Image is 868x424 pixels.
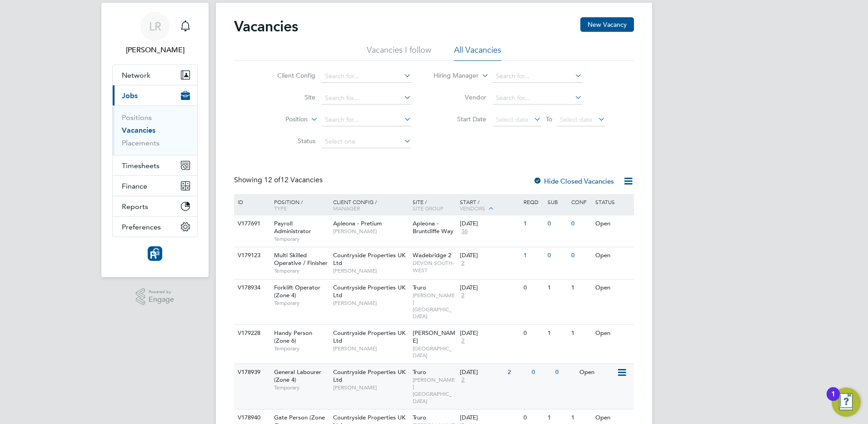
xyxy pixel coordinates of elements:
[460,252,519,259] div: [DATE]
[460,369,503,376] div: [DATE]
[333,384,408,391] span: [PERSON_NAME]
[149,20,161,32] span: LR
[333,284,405,299] span: Countryside Properties UK Ltd
[545,194,569,210] div: Sub
[521,247,545,264] div: 1
[263,137,315,145] label: Status
[545,247,569,264] div: 0
[593,279,633,296] div: Open
[560,115,593,124] span: Select date
[460,259,466,267] span: 2
[112,45,198,55] span: Leanne Rayner
[322,114,411,126] input: Search for...
[410,194,458,216] div: Site /
[569,325,593,342] div: 1
[460,414,519,422] div: [DATE]
[101,3,209,277] nav: Main navigation
[831,394,835,406] div: 1
[413,414,426,421] span: Truro
[255,115,308,124] label: Position
[333,219,382,227] span: Apleona - Pretium
[113,217,197,237] button: Preferences
[122,71,150,80] span: Network
[426,71,479,80] label: Hiring Manager
[413,259,456,274] span: DEVON SOUTH-WEST
[235,279,267,296] div: V178934
[333,368,405,384] span: Countryside Properties UK Ltd
[333,345,408,352] span: [PERSON_NAME]
[113,85,197,105] button: Jobs
[521,215,545,232] div: 1
[274,284,320,299] span: Forklift Operator (Zone 4)
[113,105,197,155] div: Jobs
[235,215,267,232] div: V177691
[460,205,485,212] span: Vendors
[593,325,633,342] div: Open
[460,220,519,228] div: [DATE]
[553,364,577,381] div: 0
[569,247,593,264] div: 0
[580,17,634,32] button: New Vacancy
[322,92,411,105] input: Search for...
[274,329,312,344] span: Handy Person (Zone 6)
[413,292,456,320] span: [PERSON_NAME][GEOGRAPHIC_DATA]
[122,223,161,231] span: Preferences
[413,284,426,291] span: Truro
[593,194,633,210] div: Status
[460,292,466,299] span: 2
[333,267,408,274] span: [PERSON_NAME]
[274,299,329,307] span: Temporary
[569,279,593,296] div: 1
[235,325,267,342] div: V179228
[235,247,267,264] div: V179123
[274,267,329,274] span: Temporary
[274,219,311,235] span: Payroll Administrator
[493,92,582,105] input: Search for...
[413,219,454,235] span: Apleona - Bruntcliffe Way
[413,345,456,359] span: [GEOGRAPHIC_DATA]
[333,251,405,267] span: Countryside Properties UK Ltd
[460,228,469,235] span: 36
[543,113,555,125] span: To
[113,196,197,216] button: Reports
[264,175,323,185] span: 12 Vacancies
[267,194,331,216] div: Position /
[149,296,174,304] span: Engage
[333,299,408,307] span: [PERSON_NAME]
[122,113,152,122] a: Positions
[112,12,198,55] a: LR[PERSON_NAME]
[274,205,287,212] span: Type
[367,45,431,61] li: Vacancies I follow
[832,388,861,417] button: Open Resource Center, 1 new notification
[122,91,138,100] span: Jobs
[148,246,162,261] img: resourcinggroup-logo-retina.png
[569,194,593,210] div: Conf
[593,247,633,264] div: Open
[413,376,456,404] span: [PERSON_NAME][GEOGRAPHIC_DATA]
[234,175,324,185] div: Showing
[413,329,455,344] span: [PERSON_NAME]
[521,279,545,296] div: 0
[460,329,519,337] div: [DATE]
[274,345,329,352] span: Temporary
[545,215,569,232] div: 0
[458,194,521,217] div: Start /
[264,175,280,185] span: 12 of
[521,194,545,210] div: Reqd
[413,251,451,259] span: Wadebridge 2
[274,251,328,267] span: Multi Skilled Operative / Finisher
[122,202,148,211] span: Reports
[331,194,410,216] div: Client Config /
[263,71,315,80] label: Client Config
[521,325,545,342] div: 0
[234,17,298,35] h2: Vacancies
[333,228,408,235] span: [PERSON_NAME]
[333,205,360,212] span: Manager
[529,364,553,381] div: 0
[113,176,197,196] button: Finance
[274,235,329,243] span: Temporary
[322,135,411,148] input: Select one
[149,288,174,296] span: Powered by
[274,384,329,391] span: Temporary
[113,155,197,175] button: Timesheets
